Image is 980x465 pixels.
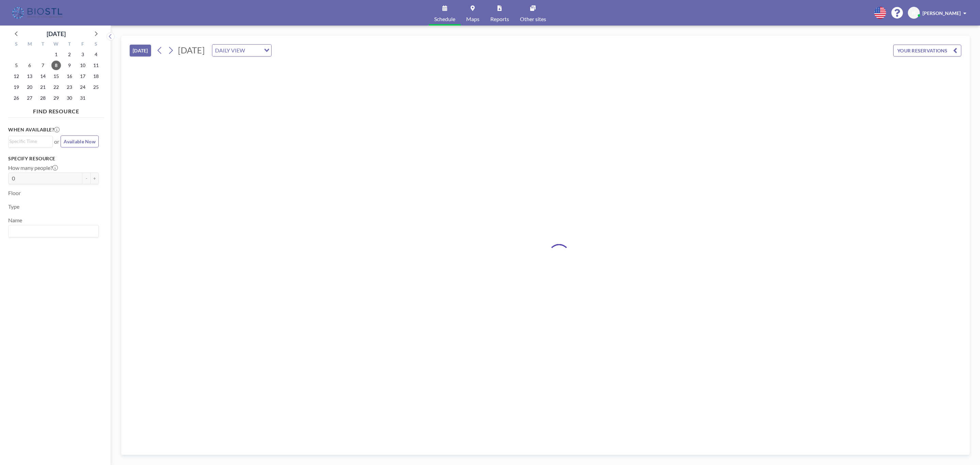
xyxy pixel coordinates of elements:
[38,93,48,103] span: Tuesday, October 28, 2025
[9,225,98,237] div: Search for option
[54,138,59,145] span: or
[490,16,509,22] span: Reports
[12,71,21,81] span: Sunday, October 12, 2025
[89,40,102,49] div: S
[12,93,21,103] span: Sunday, October 26, 2025
[25,71,34,81] span: Monday, October 13, 2025
[922,10,961,16] span: [PERSON_NAME]
[51,61,61,70] span: Wednesday, October 8, 2025
[36,40,50,49] div: T
[38,71,48,81] span: Tuesday, October 14, 2025
[78,82,87,92] span: Friday, October 24, 2025
[23,40,36,49] div: M
[25,61,34,70] span: Monday, October 6, 2025
[82,173,91,184] button: -
[893,45,961,57] button: YOUR RESERVATIONS
[9,138,49,145] input: Search for option
[65,82,74,92] span: Thursday, October 23, 2025
[51,71,61,81] span: Wednesday, October 15, 2025
[11,6,65,20] img: organization-logo
[912,10,916,16] span: JF
[38,82,48,92] span: Tuesday, October 21, 2025
[466,16,479,22] span: Maps
[65,93,74,103] span: Thursday, October 30, 2025
[91,173,99,184] button: +
[212,45,271,56] div: Search for option
[25,93,34,103] span: Monday, October 27, 2025
[65,50,74,59] span: Thursday, October 2, 2025
[63,40,76,49] div: T
[65,71,74,81] span: Thursday, October 16, 2025
[91,50,101,59] span: Saturday, October 4, 2025
[51,50,61,59] span: Wednesday, October 1, 2025
[434,16,455,22] span: Schedule
[65,61,74,70] span: Thursday, October 9, 2025
[91,71,101,81] span: Saturday, October 18, 2025
[91,82,101,92] span: Saturday, October 25, 2025
[8,203,19,210] label: Type
[25,82,34,92] span: Monday, October 20, 2025
[520,16,546,22] span: Other sites
[8,164,58,171] label: How many people?
[61,135,99,147] button: Available Now
[12,82,21,92] span: Sunday, October 19, 2025
[38,61,48,70] span: Tuesday, October 7, 2025
[9,136,52,146] div: Search for option
[12,61,21,70] span: Sunday, October 5, 2025
[130,45,151,57] button: [DATE]
[214,46,246,55] span: DAILY VIEW
[8,217,22,224] label: Name
[78,93,87,103] span: Friday, October 31, 2025
[51,93,61,103] span: Wednesday, October 29, 2025
[10,40,23,49] div: S
[51,82,61,92] span: Wednesday, October 22, 2025
[78,61,87,70] span: Friday, October 10, 2025
[76,40,89,49] div: F
[50,40,63,49] div: W
[78,50,87,59] span: Friday, October 3, 2025
[247,46,260,55] input: Search for option
[8,156,99,162] h3: Specify resource
[64,139,96,144] span: Available Now
[8,105,104,115] h4: FIND RESOURCE
[78,71,87,81] span: Friday, October 17, 2025
[8,190,21,196] label: Floor
[91,61,101,70] span: Saturday, October 11, 2025
[9,227,95,236] input: Search for option
[47,29,66,38] div: [DATE]
[178,45,205,55] span: [DATE]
